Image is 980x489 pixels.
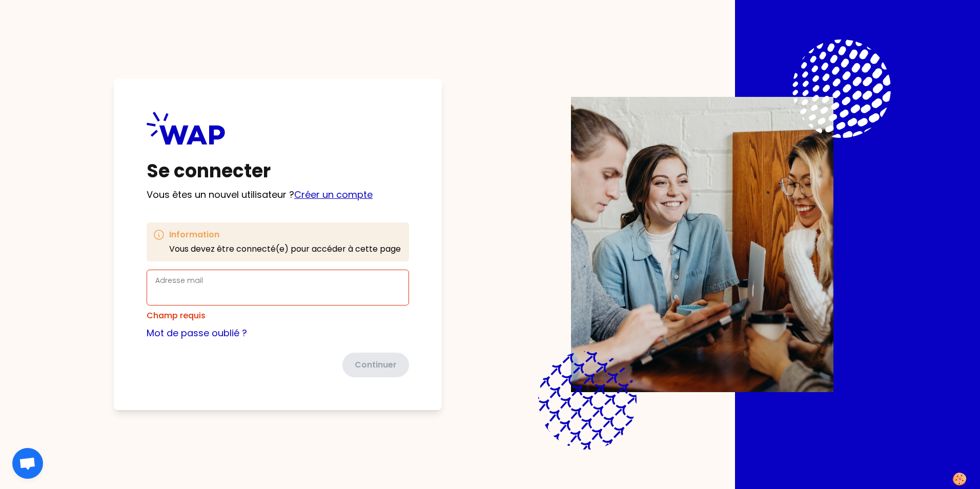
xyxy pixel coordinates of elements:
[12,448,43,479] div: Ouvrir le chat
[169,243,401,255] p: Vous devez être connecté(e) pour accéder à cette page
[571,97,833,392] img: Description
[294,188,373,201] a: Créer un compte
[147,161,409,181] h1: Se connecter
[169,229,401,241] h3: Information
[155,275,203,286] label: Adresse mail
[342,353,409,377] button: Continuer
[147,188,409,202] p: Vous êtes un nouvel utilisateur ?
[147,310,409,322] div: Champ requis
[147,327,247,339] a: Mot de passe oublié ?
